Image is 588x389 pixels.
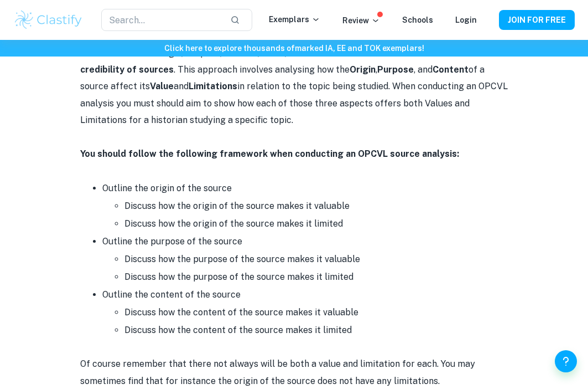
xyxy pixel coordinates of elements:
input: Search... [101,9,221,31]
strong: Purpose [377,64,414,75]
li: Outline the content of the source [102,286,508,339]
li: Discuss how the origin of the source makes it valuable [124,197,508,215]
li: Outline the origin of the source [102,180,508,233]
h6: Click here to explore thousands of marked IA, EE and TOK exemplars ! [2,42,586,54]
button: JOIN FOR FREE [499,10,575,30]
button: Help and Feedback [555,350,577,372]
strong: You should follow the following framework when conducting an OPCVL source analysis: [80,149,459,159]
a: Login [455,16,477,24]
li: Discuss how the purpose of the source makes it valuable [124,250,508,268]
strong: Limitations [189,81,237,91]
strong: Value [150,81,174,91]
li: Discuss how the content of the source makes it valuable [124,304,508,321]
p: OPCVL stands for Origin, Purpose, Content, Value, and Limitation. It is a method . This approach ... [80,45,508,129]
li: Outline the purpose of the source [102,233,508,286]
img: Clastify logo [13,9,84,31]
li: Discuss how the purpose of the source makes it limited [124,268,508,286]
strong: Origin [350,64,376,75]
p: Review [342,14,380,27]
li: Discuss how the origin of the source makes it limited [124,215,508,233]
a: Schools [402,16,433,24]
p: Exemplars [269,13,320,25]
li: Discuss how the content of the source makes it limited [124,321,508,339]
strong: Content [433,64,469,75]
